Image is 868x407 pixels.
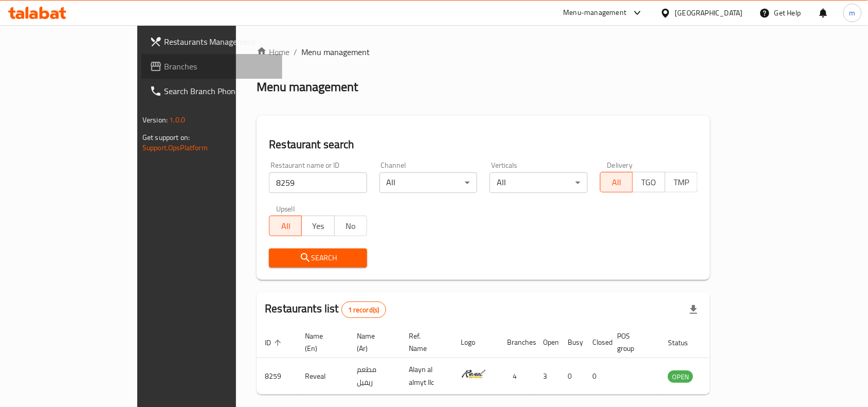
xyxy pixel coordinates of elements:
span: Restaurants Management [164,36,274,48]
span: Ref. Name [409,330,440,355]
div: Total records count [341,302,386,318]
a: Support.OpsPlatform [142,141,208,154]
span: POS group [617,330,647,355]
h2: Restaurant search [269,137,698,152]
td: 0 [584,358,609,395]
span: Branches [164,60,274,73]
td: مطعم ريفيل [349,358,401,395]
table: enhanced table [257,327,749,395]
span: Yes [306,219,330,234]
label: Upsell [276,205,295,213]
span: Search Branch Phone [164,85,274,97]
button: All [600,172,633,192]
h2: Restaurants list [265,301,386,318]
span: m [849,7,856,19]
th: Branches [499,327,535,358]
a: Search Branch Phone [141,79,282,103]
td: 3 [535,358,559,395]
img: Reveal [461,361,486,387]
div: Export file [681,297,706,322]
th: Open [535,327,559,358]
span: Search [277,252,358,264]
div: All [379,172,477,193]
span: TGO [637,175,661,190]
input: Search for restaurant name or ID.. [269,172,367,193]
span: Menu management [301,46,370,58]
th: Logo [453,327,499,358]
td: 4 [499,358,535,395]
span: 1 record(s) [342,305,386,315]
span: All [605,175,629,190]
span: Name (En) [305,330,336,355]
button: TMP [665,172,698,192]
button: TGO [632,172,665,192]
label: Delivery [607,162,633,169]
h2: Menu management [257,79,358,95]
span: All [274,219,298,234]
button: Search [269,249,367,268]
li: / [294,46,297,58]
button: No [334,216,367,236]
span: ID [265,337,284,349]
div: Menu-management [564,7,627,19]
a: Restaurants Management [141,29,282,54]
span: 1.0.0 [169,113,185,127]
a: Branches [141,54,282,79]
span: No [339,219,363,234]
span: TMP [670,175,694,190]
div: OPEN [668,370,693,383]
nav: breadcrumb [257,46,710,58]
span: OPEN [668,371,693,383]
div: [GEOGRAPHIC_DATA] [675,7,743,19]
span: Version: [142,113,168,127]
th: Closed [584,327,609,358]
span: Name (Ar) [357,330,388,355]
td: 0 [559,358,584,395]
div: All [490,172,587,193]
th: Busy [559,327,584,358]
span: Status [668,337,701,349]
button: All [269,216,302,236]
button: Yes [301,216,334,236]
td: Alayn al almyt llc [401,358,453,395]
span: Get support on: [142,131,190,144]
td: Reveal [297,358,349,395]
